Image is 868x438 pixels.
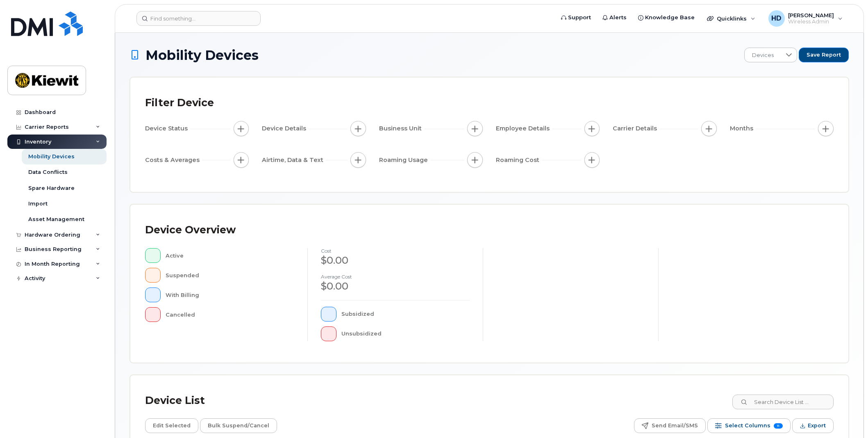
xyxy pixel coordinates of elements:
[166,268,295,283] div: Suspended
[145,92,214,114] div: Filter Device
[321,253,470,267] div: $0.00
[341,326,470,341] div: Unsubsidized
[321,279,470,293] div: $0.00
[262,156,326,164] span: Airtime, Data & Text
[321,248,470,253] h4: cost
[208,420,269,432] span: Bulk Suspend/Cancel
[792,418,834,433] button: Export
[496,156,542,164] span: Roaming Cost
[200,418,277,433] button: Bulk Suspend/Cancel
[730,124,756,133] span: Months
[613,124,659,133] span: Carrier Details
[774,423,783,429] span: 11
[799,48,849,62] button: Save Report
[807,51,841,59] span: Save Report
[145,48,259,62] span: Mobility Devices
[652,420,698,432] span: Send Email/SMS
[166,287,295,302] div: With Billing
[321,274,470,279] h4: Average cost
[725,420,770,432] span: Select Columns
[145,390,205,411] div: Device List
[153,420,191,432] span: Edit Selected
[496,124,552,133] span: Employee Details
[379,124,424,133] span: Business Unit
[145,219,236,241] div: Device Overview
[379,156,430,164] span: Roaming Usage
[808,420,826,432] span: Export
[145,124,190,133] span: Device Status
[732,395,834,409] input: Search Device List ...
[707,418,791,433] button: Select Columns 11
[145,156,202,164] span: Costs & Averages
[166,307,295,322] div: Cancelled
[634,418,706,433] button: Send Email/SMS
[745,48,781,63] span: Devices
[166,248,295,263] div: Active
[262,124,309,133] span: Device Details
[341,307,470,322] div: Subsidized
[145,418,198,433] button: Edit Selected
